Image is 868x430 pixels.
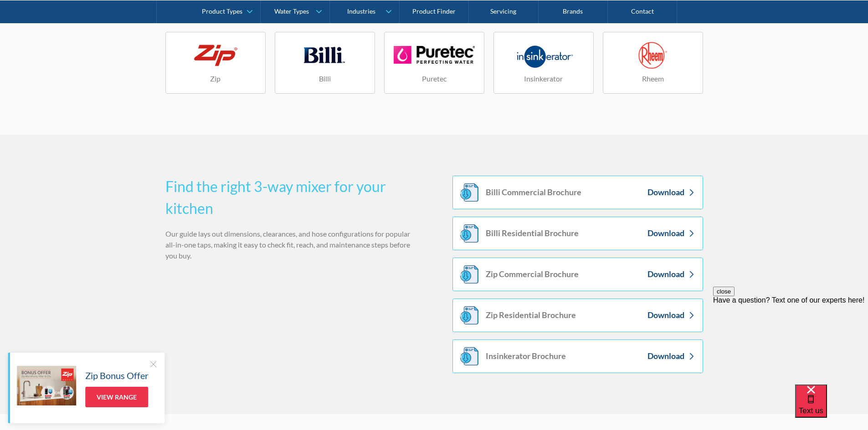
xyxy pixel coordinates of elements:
a: Billi Commercial BrochureDownload [452,176,703,209]
div: Download [647,268,684,280]
h4: Billi [319,73,331,84]
div: Download [647,309,684,321]
iframe: podium webchat widget bubble [795,384,868,430]
h4: Rheem [642,73,664,84]
div: Download [647,350,684,362]
a: Billi [275,32,375,94]
h4: Insinkerator [524,73,563,84]
div: Product Types [202,7,242,15]
div: Zip Residential Brochure [486,309,576,321]
div: Zip Commercial Brochure [486,268,579,280]
a: Insinkerator BrochureDownload [452,339,703,373]
a: Zip Residential BrochureDownload [452,298,703,332]
h4: Zip [210,73,221,84]
div: Download [647,227,684,239]
div: Insinkerator Brochure [486,350,566,362]
h5: Zip Bonus Offer [85,369,149,382]
div: Download [647,186,684,198]
a: Rheem [603,32,703,94]
div: Billi Residential Brochure [486,227,579,239]
a: View Range [85,387,148,407]
a: Zip [165,32,266,94]
div: Industries [347,7,375,15]
h4: Puretec [422,73,447,84]
div: Water Types [274,7,309,15]
div: Billi Commercial Brochure [486,186,581,198]
a: Zip Commercial BrochureDownload [452,258,703,291]
a: Billi Residential BrochureDownload [452,217,703,250]
h2: Find the right 3-way mixer for your kitchen [165,176,416,219]
p: Our guide lays out dimensions, clearances, and hose configurations for popular all-in-one taps, m... [165,228,416,261]
iframe: podium webchat widget prompt [713,287,868,396]
a: Insinkerator [493,32,594,94]
img: Zip Bonus Offer [17,366,76,405]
